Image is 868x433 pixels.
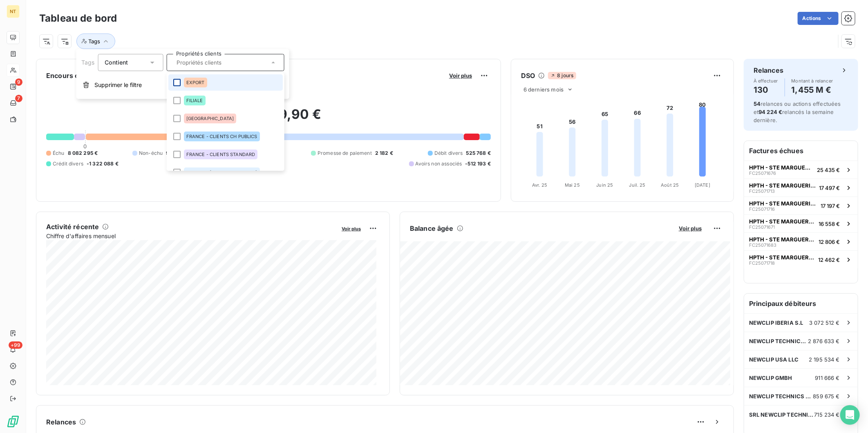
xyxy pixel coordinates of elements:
[521,71,535,80] h6: DSO
[68,150,98,157] span: 8 082 295 €
[83,143,87,150] span: 0
[744,141,858,161] h6: Factures échues
[792,83,833,96] h4: 1,455 M €
[318,150,372,157] span: Promesse de paiement
[416,160,462,167] span: Avoirs non associés
[749,261,775,266] span: FC25071718
[53,160,83,167] span: Crédit divers
[749,164,814,171] span: HPTH - STE MARGUERITE (83) - NE PLU
[447,72,474,79] button: Voir plus
[809,356,840,363] span: 2 195 534 €
[754,65,783,75] h6: Relances
[46,222,99,232] h6: Activité récente
[173,59,269,66] input: Propriétés clients
[76,76,289,94] button: Supprimer le filtre
[818,257,840,263] span: 12 462 €
[597,182,613,188] tspan: Juin 25
[434,150,463,157] span: Débit divers
[749,200,817,207] span: HPTH - STE MARGUERITE (83) - NE PLU
[548,72,576,79] span: 8 jours
[186,98,203,103] span: FILIALE
[166,150,195,157] span: 9 872 691 €
[186,116,234,121] span: [GEOGRAPHIC_DATA]
[819,185,840,191] span: 17 497 €
[819,221,840,227] span: 16 558 €
[744,161,858,179] button: HPTH - STE MARGUERITE (83) - NE PLUFC2507167625 435 €
[749,236,815,243] span: HPTH - STE MARGUERITE (83) - NE PLU
[758,109,782,115] span: 94 224 €
[661,182,679,188] tspan: Août 25
[523,86,564,93] span: 6 derniers mois
[817,167,840,173] span: 25 435 €
[449,72,472,79] span: Voir plus
[749,243,776,248] span: FC25071683
[410,223,454,233] h6: Balance âgée
[695,182,710,188] tspan: [DATE]
[749,225,775,230] span: FC25071671
[808,338,840,344] span: 2 876 633 €
[565,182,580,188] tspan: Mai 25
[749,393,813,400] span: NEWCLIP TECHNICS JAPAN KK
[342,226,361,232] span: Voir plus
[465,160,491,167] span: -512 193 €
[744,250,858,268] button: HPTH - STE MARGUERITE (83) - NE PLUFC2507171812 462 €
[749,207,775,212] span: FC25071716
[749,189,775,194] span: FC25071713
[749,338,808,344] span: NEWCLIP TECHNICS AUSTRALIA PTY
[792,78,833,83] span: Montant à relancer
[744,179,858,196] button: HPTH - STE MARGUERITE (83) - NE PLUFC2507171317 497 €
[749,182,816,189] span: HPTH - STE MARGUERITE (83) - NE PLU
[815,375,840,381] span: 911 666 €
[749,356,799,363] span: NEWCLIP USA LLC
[15,78,22,86] span: 9
[629,182,646,188] tspan: Juil. 25
[7,5,20,18] div: NT
[532,182,547,188] tspan: Avr. 25
[87,160,119,167] span: -1 322 088 €
[53,150,65,157] span: Échu
[105,59,128,66] span: Contient
[46,232,336,240] span: Chiffre d'affaires mensuel
[749,319,803,326] span: NEWCLIP IBERIA S.L
[754,78,778,83] span: À effectuer
[744,196,858,214] button: HPTH - STE MARGUERITE (83) - NE PLUFC2507171617 197 €
[46,417,76,427] h6: Relances
[754,100,761,107] span: 54
[749,375,792,381] span: NEWCLIP GMBH
[809,319,840,326] span: 3 072 512 €
[466,150,491,157] span: 525 768 €
[821,203,840,209] span: 17 197 €
[754,83,778,96] h4: 130
[9,341,22,349] span: +99
[39,11,117,26] h3: Tableau de bord
[88,38,100,45] span: Tags
[7,415,20,428] img: Logo LeanPay
[814,411,840,418] span: 715 234 €
[15,95,22,102] span: 7
[840,405,860,425] div: Open Intercom Messenger
[46,71,93,80] h6: Encours client
[339,225,363,232] button: Voir plus
[94,81,142,89] span: Supprimer le filtre
[749,411,814,418] span: SRL NEWCLIP TECHNICS [GEOGRAPHIC_DATA]
[375,150,393,157] span: 2 182 €
[749,254,815,261] span: HPTH - STE MARGUERITE (83) - NE PLU
[186,134,257,139] span: FRANCE - CLIENTS CH PUBLICS
[186,80,204,85] span: EXPORT
[186,152,255,157] span: FRANCE - CLIENTS STANDARD
[186,170,257,175] span: FRANCE - [GEOGRAPHIC_DATA]
[139,150,163,157] span: Non-échu
[813,393,840,400] span: 859 675 €
[676,225,704,232] button: Voir plus
[679,225,702,232] span: Voir plus
[744,214,858,232] button: HPTH - STE MARGUERITE (83) - NE PLUFC2507167116 558 €
[754,100,841,123] span: relances ou actions effectuées et relancés la semaine dernière.
[46,106,491,131] h2: 17 396 239,90 €
[744,232,858,250] button: HPTH - STE MARGUERITE (83) - NE PLUFC2507168312 806 €
[749,218,815,225] span: HPTH - STE MARGUERITE (83) - NE PLU
[819,239,840,245] span: 12 806 €
[76,33,115,49] button: Tags
[749,171,776,176] span: FC25071676
[744,294,858,313] h6: Principaux débiteurs
[81,59,95,66] span: Tags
